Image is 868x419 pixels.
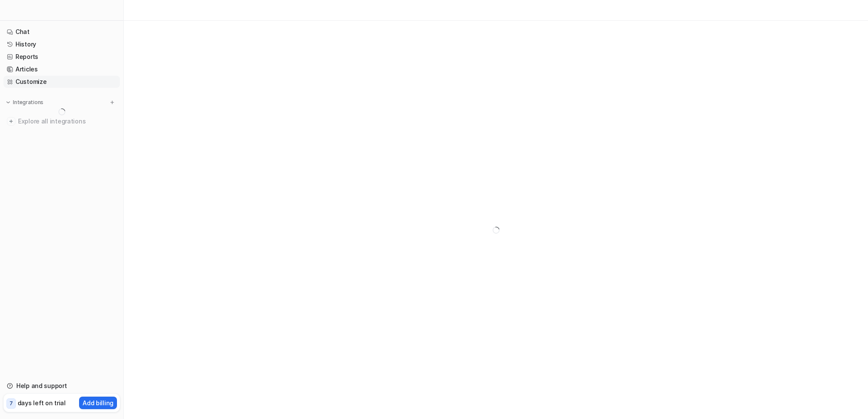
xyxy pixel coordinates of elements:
[18,114,117,128] span: Explore all integrations
[3,38,120,50] a: History
[3,26,120,38] a: Chat
[109,99,115,105] img: menu_add.svg
[3,63,120,75] a: Articles
[18,398,66,407] p: days left on trial
[5,99,11,105] img: expand menu
[3,380,120,392] a: Help and support
[3,98,46,107] button: Integrations
[83,398,113,407] p: Add billing
[3,76,120,88] a: Customize
[13,99,43,106] p: Integrations
[9,400,13,407] p: 7
[3,51,120,63] a: Reports
[7,117,15,126] img: explore all integrations
[3,115,120,127] a: Explore all integrations
[79,397,117,409] button: Add billing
